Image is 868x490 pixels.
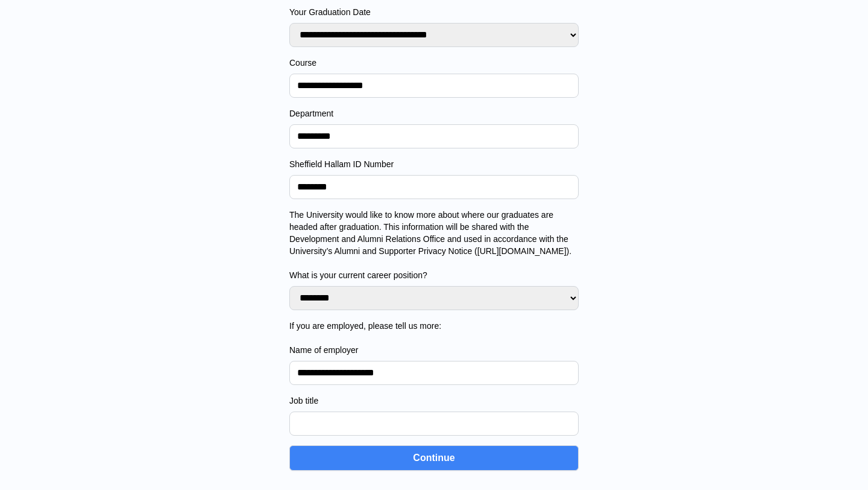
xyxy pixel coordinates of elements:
label: The University would like to know more about where our graduates are headed after graduation. Thi... [289,209,579,281]
label: Course [289,57,579,69]
label: Your Graduation Date [289,6,579,18]
label: Department [289,107,579,119]
button: Continue [289,445,579,471]
label: Job title [289,395,579,407]
label: Sheffield Hallam ID Number [289,158,579,170]
label: If you are employed, please tell us more: Name of employer [289,320,579,356]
